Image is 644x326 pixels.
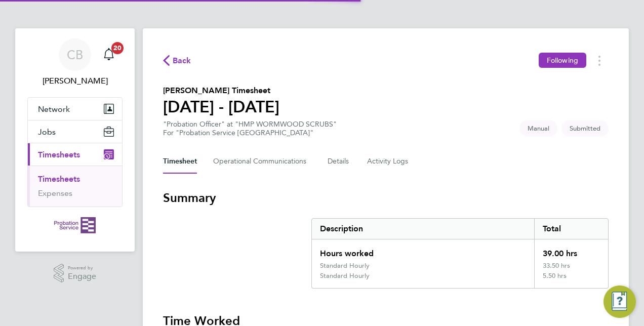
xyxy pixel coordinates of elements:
[163,149,197,174] button: Timesheet
[213,149,311,174] button: Operational Communications
[38,188,72,198] a: Expenses
[99,38,119,71] a: 20
[534,262,608,272] div: 33.50 hrs
[54,264,97,283] a: Powered byEngage
[547,56,578,65] span: Following
[15,28,135,252] nav: Main navigation
[68,272,96,281] span: Engage
[311,218,609,289] div: Summary
[27,38,123,87] a: CB[PERSON_NAME]
[111,42,124,54] span: 20
[67,48,83,61] span: CB
[367,149,410,174] button: Activity Logs
[38,104,70,114] span: Network
[38,150,80,159] span: Timesheets
[163,85,279,97] h2: [PERSON_NAME] Timesheet
[38,174,80,184] a: Timesheets
[603,286,636,318] button: Engage Resource Center
[27,217,123,233] a: Go to home page
[27,75,123,87] span: Callum Britton
[163,97,279,117] h1: [DATE] - [DATE]
[163,54,191,67] button: Back
[320,262,370,270] div: Standard Hourly
[534,239,608,262] div: 39.00 hrs
[312,219,534,239] div: Description
[54,217,95,233] img: probationservice-logo-retina.png
[28,166,122,207] div: Timesheets
[519,120,557,137] span: This timesheet was manually created.
[312,239,534,262] div: Hours worked
[68,264,96,272] span: Powered by
[163,120,337,137] div: "Probation Officer" at "HMP WORMWOOD SCRUBS"
[28,120,122,143] button: Jobs
[28,98,122,120] button: Network
[163,129,337,137] div: For "Probation Service [GEOGRAPHIC_DATA]"
[534,219,608,239] div: Total
[28,143,122,166] button: Timesheets
[163,190,609,206] h3: Summary
[590,53,609,68] button: Timesheets Menu
[328,149,351,174] button: Details
[534,272,608,288] div: 5.50 hrs
[561,120,609,137] span: This timesheet is Submitted.
[173,55,191,67] span: Back
[539,53,586,68] button: Following
[38,127,56,137] span: Jobs
[320,272,370,280] div: Standard Hourly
